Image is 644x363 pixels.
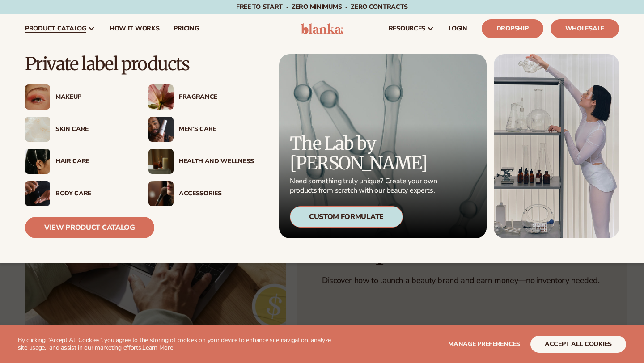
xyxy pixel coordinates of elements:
img: Female with glitter eye makeup. [25,84,50,110]
span: How It Works [110,25,160,32]
div: Fragrance [179,93,254,101]
a: Microscopic product formula. The Lab by [PERSON_NAME] Need something truly unique? Create your ow... [279,54,487,238]
span: Manage preferences [448,340,520,348]
p: Private label products [25,54,254,74]
img: Male holding moisturizer bottle. [148,117,174,142]
img: Candles and incense on table. [148,149,174,174]
img: Cream moisturizer swatch. [25,117,50,142]
a: Female with makeup brush. Accessories [148,181,254,206]
span: Free to start · ZERO minimums · ZERO contracts [236,3,408,11]
div: Health And Wellness [179,158,254,165]
p: Need something truly unique? Create your own products from scratch with our beauty experts. [290,177,440,195]
div: Body Care [55,190,131,198]
img: Female with makeup brush. [148,181,174,206]
img: Female in lab with equipment. [494,54,619,238]
span: resources [389,25,425,32]
div: Accessories [179,190,254,198]
p: The Lab by [PERSON_NAME] [290,134,440,173]
a: Candles and incense on table. Health And Wellness [148,149,254,174]
a: Pink blooming flower. Fragrance [148,84,254,110]
a: Female hair pulled back with clips. Hair Care [25,149,131,174]
img: Pink blooming flower. [148,84,174,110]
p: By clicking "Accept All Cookies", you agree to the storing of cookies on your device to enhance s... [18,337,336,352]
img: logo [301,23,343,34]
a: resources [381,14,441,43]
img: Male hand applying moisturizer. [25,181,50,206]
a: Wholesale [551,19,619,38]
button: accept all cookies [530,336,626,353]
div: Skin Care [55,126,131,133]
a: LOGIN [441,14,475,43]
div: Custom Formulate [290,206,403,228]
span: pricing [174,25,199,32]
a: View Product Catalog [25,217,154,238]
a: pricing [166,14,206,43]
a: Dropship [482,19,543,38]
div: Men’s Care [179,126,254,133]
a: Male hand applying moisturizer. Body Care [25,181,131,206]
a: Male holding moisturizer bottle. Men’s Care [148,117,254,142]
div: Makeup [55,93,131,101]
div: Hair Care [55,158,131,165]
a: How It Works [102,14,167,43]
span: LOGIN [449,25,467,32]
a: Cream moisturizer swatch. Skin Care [25,117,131,142]
a: product catalog [18,14,102,43]
a: Learn More [142,343,173,352]
img: Female hair pulled back with clips. [25,149,50,174]
span: product catalog [25,25,86,32]
a: Female with glitter eye makeup. Makeup [25,84,131,110]
button: Manage preferences [448,336,520,353]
